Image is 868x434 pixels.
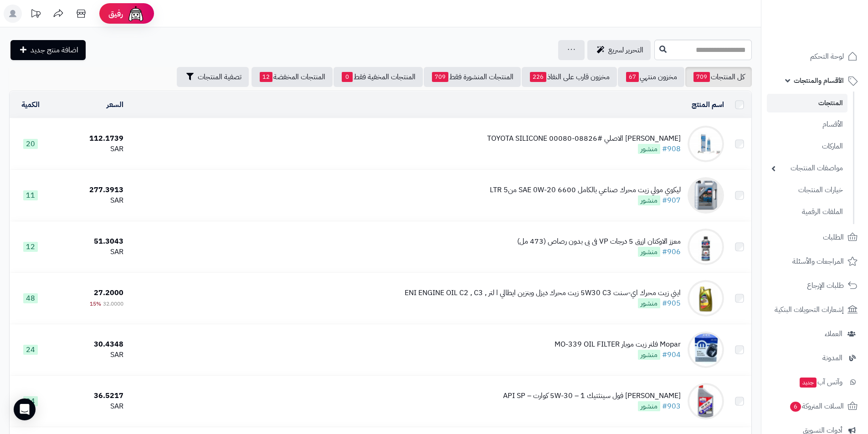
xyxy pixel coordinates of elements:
[490,185,681,195] div: ليكوي مولي زيت محرك صناعي بالكامل 6600 SAE 0W-20 منLTR 5
[662,298,681,309] a: #905
[432,72,448,82] span: 709
[94,287,123,298] span: 27.2000
[807,279,844,292] span: طلبات الإرجاع
[775,303,844,316] span: إشعارات التحويلات البنكية
[10,40,86,60] a: اضافة منتج جديد
[23,345,38,355] span: 24
[688,126,724,162] img: سيليكون تويوتا الاصلي #08826-00080 TOYOTA SILICONE
[789,400,844,413] span: السلات المتروكة
[252,67,333,87] a: المنتجات المخفضة12
[108,8,123,19] span: رفيق
[90,300,101,308] span: 15%
[822,352,842,364] span: المدونة
[662,401,681,412] a: #903
[685,67,752,87] a: كل المنتجات709
[55,133,123,144] div: 112.1739
[23,293,38,303] span: 48
[55,144,123,154] div: SAR
[800,378,817,388] span: جديد
[692,99,724,110] a: اسم المنتج
[530,72,546,82] span: 226
[767,395,863,417] a: السلات المتروكة6
[638,401,660,411] span: منشور
[618,67,684,87] a: مخزون منتهي67
[693,72,710,82] span: 709
[688,332,724,368] img: Mopar فلتر زيت موبار MO-339 OIL FILTER
[799,376,842,388] span: وآتس آب
[767,371,863,393] a: وآتس آبجديد
[55,236,123,247] div: 51.3043
[127,5,145,23] img: ai-face.png
[767,94,847,112] a: المنتجات
[662,143,681,154] a: #908
[424,67,521,87] a: المنتجات المنشورة فقط709
[55,350,123,360] div: SAR
[517,236,681,247] div: معزز الاوكتان ازرق 5 درجات VP فى بى بدون رصاص (473 مل)
[405,288,681,298] div: ايني زيت محرك اي-سنت 5W30 C3 زيت محرك ديزل وبنزين ايطالي ا لتر , ENI ENGINE OIL C2 , C3
[767,299,863,321] a: إشعارات التحويلات البنكية
[55,185,123,195] div: 277.3913
[767,347,863,369] a: المدونة
[14,398,36,420] div: Open Intercom Messenger
[23,242,38,252] span: 12
[767,275,863,296] a: طلبات الإرجاع
[55,339,123,350] div: 30.4348
[503,391,681,401] div: [PERSON_NAME] فول سينثتيك 5W‑30 – 1 كوارت – API SP
[342,72,353,82] span: 0
[767,158,847,178] a: مواصفات المنتجات
[638,350,660,360] span: منشور
[626,72,639,82] span: 67
[688,229,724,265] img: معزز الاوكتان ازرق 5 درجات VP فى بى بدون رصاص (473 مل)
[823,231,844,244] span: الطلبات
[662,349,681,360] a: #904
[587,40,651,60] a: التحرير لسريع
[794,74,844,87] span: الأقسام والمنتجات
[767,323,863,345] a: العملاء
[24,5,47,25] a: تحديثات المنصة
[260,72,272,82] span: 12
[688,177,724,214] img: ليكوي مولي زيت محرك صناعي بالكامل 6600 SAE 0W-20 منLTR 5
[55,247,123,257] div: SAR
[23,139,38,149] span: 20
[107,99,123,110] a: السعر
[767,46,863,67] a: لوحة التحكم
[487,133,681,144] div: [PERSON_NAME] الاصلي #08826-00080 TOYOTA SILICONE
[767,202,847,222] a: الملفات الرقمية
[522,67,617,87] a: مخزون قارب على النفاذ226
[638,144,660,154] span: منشور
[23,396,38,406] span: 24
[688,280,724,317] img: ايني زيت محرك اي-سنت 5W30 C3 زيت محرك ديزل وبنزين ايطالي ا لتر , ENI ENGINE OIL C2 , C3
[55,391,123,401] div: 36.5217
[662,246,681,257] a: #906
[608,45,643,56] span: التحرير لسريع
[767,180,847,200] a: خيارات المنتجات
[55,401,123,412] div: SAR
[198,71,241,82] span: تصفية المنتجات
[334,67,423,87] a: المنتجات المخفية فقط0
[792,255,844,268] span: المراجعات والأسئلة
[790,402,801,412] span: 6
[31,45,78,56] span: اضافة منتج جديد
[177,67,249,87] button: تصفية المنتجات
[810,50,844,63] span: لوحة التحكم
[638,298,660,308] span: منشور
[638,247,660,257] span: منشور
[55,195,123,206] div: SAR
[767,250,863,272] a: المراجعات والأسئلة
[767,115,847,134] a: الأقسام
[23,190,38,200] span: 11
[662,195,681,206] a: #907
[555,339,681,350] div: Mopar فلتر زيت موبار MO-339 OIL FILTER
[21,99,40,110] a: الكمية
[767,137,847,156] a: الماركات
[688,383,724,419] img: زيت Lucas لوكاس فول سينثتيك 5W‑30 – 1 كوارت – API SP
[638,195,660,205] span: منشور
[825,327,842,340] span: العملاء
[767,226,863,248] a: الطلبات
[103,300,123,308] span: 32.0000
